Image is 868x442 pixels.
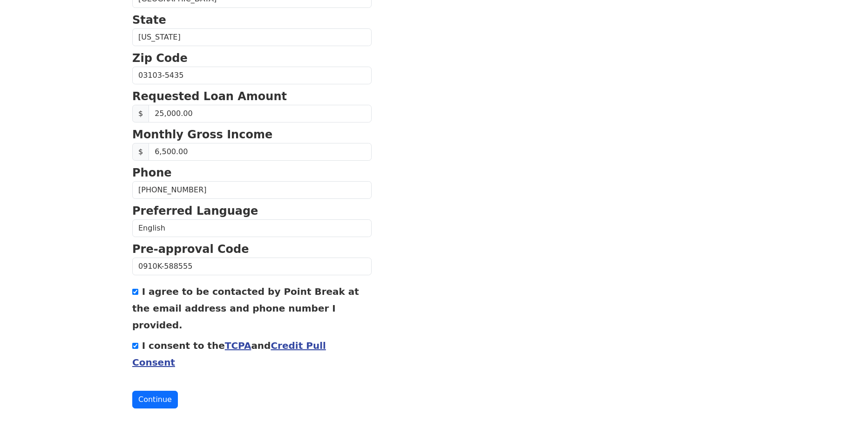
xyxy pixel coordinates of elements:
strong: Phone [132,166,172,179]
strong: State [132,14,166,27]
input: Monthly Gross Income [149,143,372,161]
input: Zip Code [132,67,372,84]
strong: Preferred Language [132,204,258,218]
input: Requested Loan Amount [149,105,372,122]
strong: Requested Loan Amount [132,90,287,103]
label: I consent to the and [132,340,326,368]
a: Credit Pull Consent [132,340,326,368]
a: TCPA [225,340,251,351]
input: Phone [132,181,372,199]
span: $ [132,105,149,122]
p: Monthly Gross Income [132,126,372,143]
strong: Zip Code [132,52,188,65]
label: I agree to be contacted by Point Break at the email address and phone number I provided. [132,286,359,331]
span: $ [132,143,149,161]
input: Pre-approval Code [132,258,372,275]
button: Continue [132,391,178,408]
strong: Pre-approval Code [132,243,249,256]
